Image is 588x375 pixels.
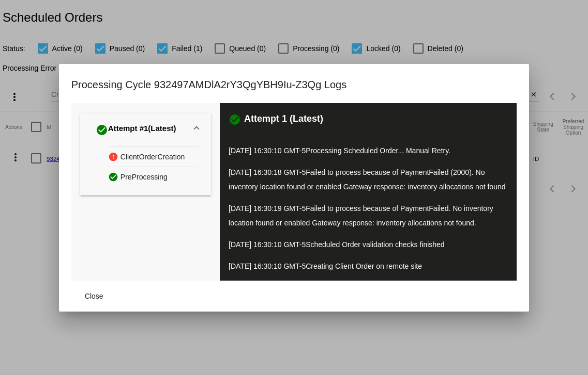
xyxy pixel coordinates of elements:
[108,169,120,184] mat-icon: check_circle
[120,149,185,165] span: ClientOrderCreation
[71,76,346,93] h1: Processing Cycle 932497AMDlA2rY3QgYBH9Iu-Z3Qg Logs
[244,113,323,126] h3: Attempt 1 (Latest)
[229,204,493,227] span: Failed to process because of PaymentFailed. No inventory location found or enabled Gateway respon...
[85,292,103,300] span: Close
[229,165,508,194] p: [DATE] 16:30:18 GMT-5
[229,237,508,252] p: [DATE] 16:30:10 GMT-5
[306,262,422,270] span: Creating Client Order on remote site
[80,146,211,196] div: Attempt #1(Latest)
[229,143,508,158] p: [DATE] 16:30:10 GMT-5
[229,201,508,230] p: [DATE] 16:30:19 GMT-5
[80,113,211,146] mat-expansion-panel-header: Attempt #1(Latest)
[96,124,108,136] mat-icon: check_circle
[306,146,450,155] span: Processing Scheduled Order... Manual Retry.
[229,113,241,126] mat-icon: check_circle
[229,168,505,191] span: Failed to process because of PaymentFailed (2000). No inventory location found or enabled Gateway...
[71,287,117,305] button: Close dialog
[229,259,508,273] p: [DATE] 16:30:10 GMT-5
[96,122,176,138] div: Attempt #1
[306,240,445,249] span: Scheduled Order validation checks finished
[148,124,176,136] span: (Latest)
[120,169,168,185] span: PreProcessing
[108,149,120,164] mat-icon: error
